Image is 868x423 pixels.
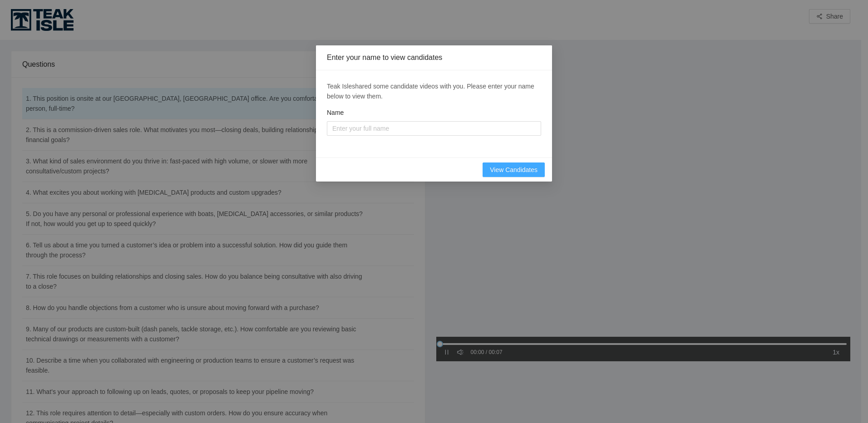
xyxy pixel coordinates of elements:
span: View Candidates [490,165,538,175]
button: View Candidates [483,162,545,177]
label: Name [327,108,344,118]
div: Teak Isle shared some candidate videos with you. Please enter your name below to view them. [327,81,541,101]
input: Name [327,121,541,136]
div: Enter your name to view candidates [327,53,541,63]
